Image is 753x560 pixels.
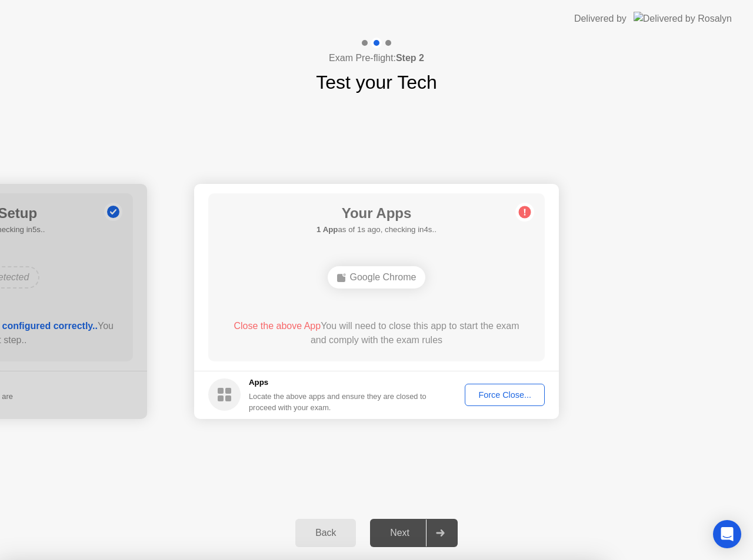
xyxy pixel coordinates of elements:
[713,520,741,548] div: Open Intercom Messenger
[225,319,528,347] div: You will need to close this app to start the exam and comply with the exam rules
[299,528,352,538] div: Back
[396,53,424,63] b: Step 2
[328,266,426,289] div: Google Chrome
[234,321,321,331] span: Close the above App
[469,390,541,400] div: Force Close...
[316,203,437,224] h1: Your Apps
[374,528,426,538] div: Next
[249,391,427,413] div: Locate the above apps and ensure they are closed to proceed with your exam.
[574,12,627,26] div: Delivered by
[249,377,427,388] h5: Apps
[316,225,338,234] b: 1 App
[634,12,732,25] img: Delivered by Rosalyn
[316,68,437,96] h1: Test your Tech
[316,224,437,236] h5: as of 1s ago, checking in4s..
[329,51,424,65] h4: Exam Pre-flight:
